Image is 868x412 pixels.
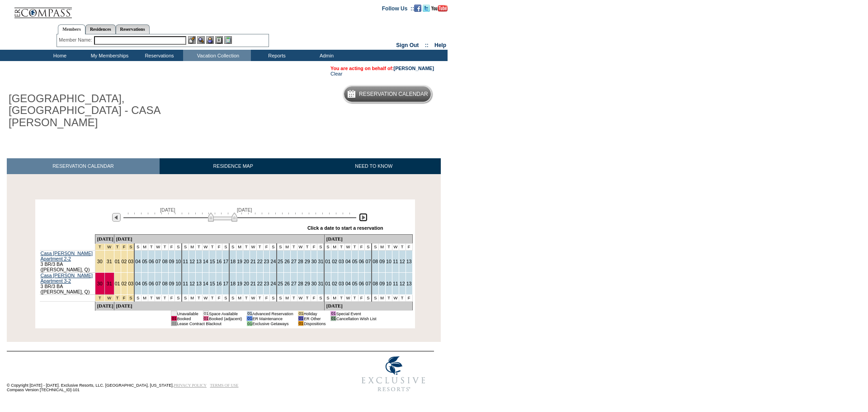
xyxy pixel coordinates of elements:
td: © Copyright [DATE] - [DATE]. Exclusive Resorts, LLC. [GEOGRAPHIC_DATA], [US_STATE]. Compass Versi... [7,352,323,397]
td: New Year's [114,295,121,302]
a: 04 [345,281,351,286]
td: T [148,244,155,251]
td: New Year's [104,295,114,302]
td: M [236,244,243,251]
td: Exclusive Getaways [252,321,293,326]
td: F [406,295,412,302]
a: 20 [244,281,249,286]
a: Become our fan on Facebook [414,5,421,10]
td: S [277,244,283,251]
td: S [134,295,141,302]
a: 04 [135,259,141,264]
td: W [344,295,351,302]
td: Unavailable [177,311,198,316]
td: 01 [203,316,208,321]
td: S [134,244,141,251]
a: 13 [406,259,412,264]
a: 03 [128,281,133,286]
td: W [392,244,399,251]
a: 13 [196,281,202,286]
td: M [379,295,386,302]
td: Dispositions [304,321,326,326]
td: F [168,244,175,251]
img: b_edit.gif [188,36,196,44]
td: 01 [247,311,252,316]
td: W [250,295,256,302]
a: 14 [203,259,208,264]
a: 22 [257,281,263,286]
td: Holiday [304,311,326,316]
td: S [270,295,277,302]
td: T [338,295,345,302]
a: 22 [257,259,263,264]
td: S [365,244,372,251]
a: Help [434,42,446,48]
td: S [365,295,372,302]
a: 30 [311,259,317,264]
td: New Year's [95,295,104,302]
a: 10 [175,281,181,286]
td: M [379,244,386,251]
td: S [229,244,236,251]
td: Follow Us :: [382,5,414,12]
a: Clear [330,71,342,76]
td: S [324,244,331,251]
td: T [243,295,250,302]
img: Next [359,213,368,222]
td: Admin [301,50,350,61]
a: 17 [223,281,228,286]
td: Space Available [209,311,242,316]
td: 01 [203,311,208,316]
img: View [197,36,205,44]
td: S [372,295,378,302]
a: 27 [291,259,297,264]
a: 03 [339,259,344,264]
td: 01 [171,311,177,316]
a: 03 [128,259,133,264]
td: W [202,244,209,251]
a: 02 [332,281,337,286]
td: Booked [177,316,198,321]
a: 29 [305,281,310,286]
td: T [196,244,203,251]
td: T [399,295,406,302]
td: M [236,295,243,302]
td: Lease Contract Blackout [177,321,242,326]
td: 01 [330,311,336,316]
td: W [344,244,351,251]
a: 01 [325,281,330,286]
td: M [284,295,291,302]
td: S [182,295,189,302]
a: 30 [97,259,103,264]
a: TERMS OF USE [210,383,239,388]
td: T [304,244,311,251]
td: M [142,295,148,302]
a: 13 [196,259,202,264]
a: 07 [365,281,371,286]
a: 26 [284,259,290,264]
td: W [297,295,304,302]
td: 3 BR/3 BA ([PERSON_NAME], Q) [40,251,95,273]
a: 03 [339,281,344,286]
td: T [291,295,297,302]
a: 11 [393,259,398,264]
a: 31 [318,259,323,264]
a: Reservations [116,24,150,34]
span: You are acting on behalf of: [330,66,434,71]
a: 07 [365,259,371,264]
a: PRIVACY POLICY [174,383,207,388]
div: Click a date to start a reservation [307,225,383,231]
img: Impersonate [206,36,214,44]
a: 18 [230,281,236,286]
a: 17 [223,259,228,264]
a: 24 [270,281,276,286]
a: Follow us on Twitter [423,5,430,10]
td: S [222,295,229,302]
a: 18 [230,259,236,264]
td: T [256,244,263,251]
span: :: [425,42,429,48]
a: NEED TO KNOW [307,158,441,174]
a: 23 [264,281,269,286]
a: 06 [359,281,364,286]
a: 23 [264,259,269,264]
